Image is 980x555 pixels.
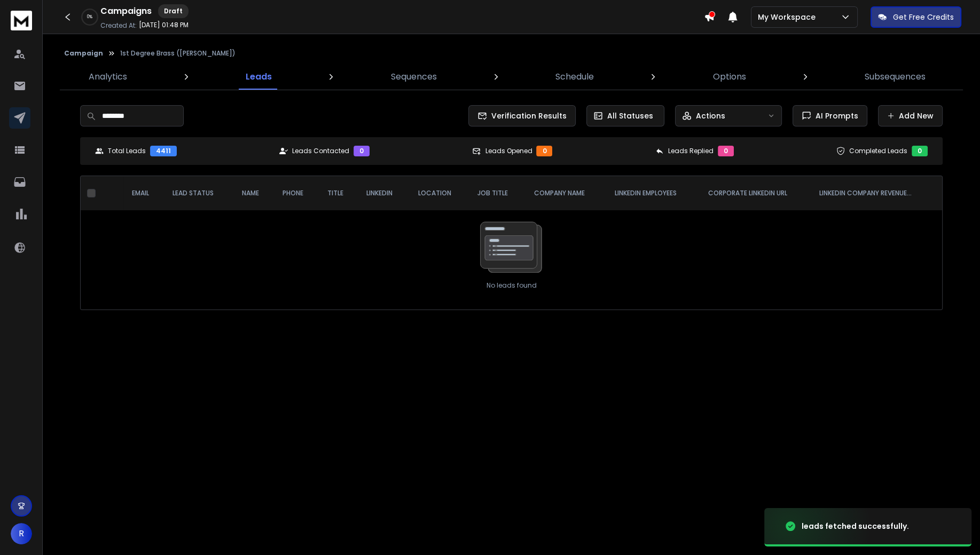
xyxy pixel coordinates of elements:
[239,64,278,90] a: Leads
[485,147,532,155] p: Leads Opened
[668,147,714,155] p: Leads Replied
[292,147,349,155] p: Leads Contacted
[468,105,576,126] button: Verification Results
[486,281,536,290] p: No leads found
[811,176,922,210] th: linkedin company revenue range
[354,146,370,156] div: 0
[246,70,272,83] p: Leads
[11,523,32,544] button: R
[607,110,653,121] p: All Statuses
[64,49,103,58] button: Campaign
[158,4,189,18] div: Draft
[555,70,594,83] p: Schedule
[150,146,177,156] div: 4411
[707,64,752,90] a: Options
[410,176,469,210] th: location
[536,146,552,156] div: 0
[385,64,443,90] a: Sequences
[82,64,134,90] a: Analytics
[89,70,127,83] p: Analytics
[526,176,606,210] th: Company Name
[718,146,734,156] div: 0
[606,176,700,210] th: linkedin employees
[139,21,189,29] p: [DATE] 01:48 PM
[893,12,954,22] p: Get Free Credits
[100,5,152,18] h1: Campaigns
[793,105,867,126] button: AI Prompts
[319,176,358,210] th: title
[713,70,746,83] p: Options
[87,14,92,20] p: 0 %
[391,70,437,83] p: Sequences
[233,176,273,210] th: NAME
[123,176,164,210] th: EMAIL
[871,6,961,28] button: Get Free Credits
[120,49,236,58] p: 1st Degree Brass ([PERSON_NAME])
[358,176,409,210] th: LinkedIn
[100,21,137,30] p: Created At:
[811,110,858,121] span: AI Prompts
[802,521,909,532] div: leads fetched successfully.
[912,146,928,156] div: 0
[700,176,811,210] th: corporate linkedin url
[758,12,820,22] p: My Workspace
[11,11,32,30] img: logo
[164,176,233,210] th: LEAD STATUS
[858,64,932,90] a: Subsequences
[696,110,725,121] p: Actions
[469,176,526,210] th: job title
[849,147,907,155] p: Completed Leads
[865,70,926,83] p: Subsequences
[273,176,318,210] th: Phone
[108,147,146,155] p: Total Leads
[549,64,600,90] a: Schedule
[878,105,943,126] button: Add New
[487,110,567,121] span: Verification Results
